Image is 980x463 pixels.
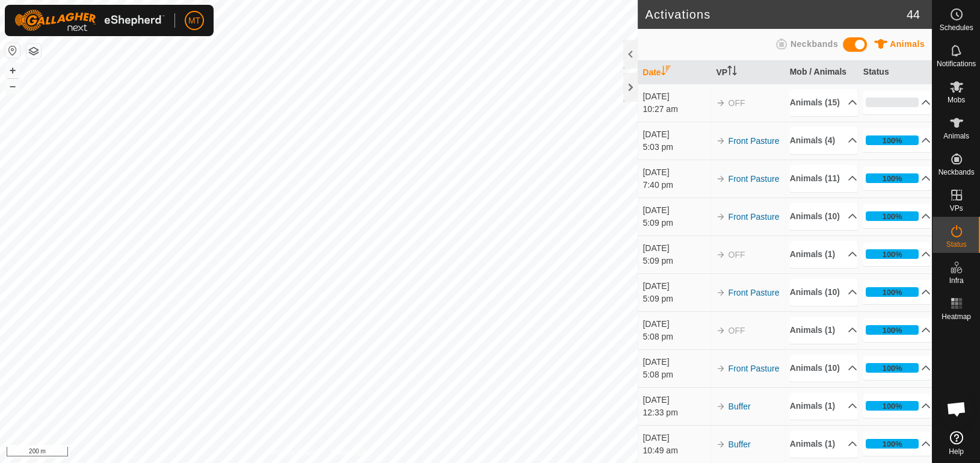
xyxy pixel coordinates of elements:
[883,287,902,298] div: 100%
[863,166,931,190] p-accordion-header: 100%
[866,135,919,145] div: 100%
[866,211,919,221] div: 100%
[643,128,710,141] div: [DATE]
[943,132,969,140] span: Animals
[643,255,710,267] div: 5:09 pm
[728,98,745,108] span: OFF
[883,325,902,336] div: 100%
[866,287,919,297] div: 100%
[716,326,726,335] img: arrow
[643,331,710,343] div: 5:08 pm
[883,211,902,222] div: 100%
[643,293,710,305] div: 5:09 pm
[716,98,726,108] img: arrow
[866,98,919,107] div: 0%
[858,61,932,84] th: Status
[643,217,710,229] div: 5:09 pm
[790,39,838,49] span: Neckbands
[716,402,726,411] img: arrow
[790,241,858,268] p-accordion-header: Animals (1)
[941,313,971,320] span: Heatmap
[716,250,726,259] img: arrow
[790,430,858,458] p-accordion-header: Animals (1)
[863,204,931,228] p-accordion-header: 100%
[949,277,963,284] span: Infra
[271,447,316,458] a: Privacy Policy
[863,356,931,380] p-accordion-header: 100%
[643,242,710,255] div: [DATE]
[863,128,931,152] p-accordion-header: 100%
[863,280,931,304] p-accordion-header: 100%
[26,44,41,58] button: Map Layers
[938,169,974,176] span: Neckbands
[716,136,726,146] img: arrow
[728,250,745,259] span: OFF
[643,103,710,116] div: 10:27 am
[643,141,710,154] div: 5:03 pm
[883,400,902,412] div: 100%
[939,24,973,31] span: Schedules
[883,249,902,260] div: 100%
[643,204,710,217] div: [DATE]
[716,440,726,449] img: arrow
[890,39,925,49] span: Animals
[790,279,858,306] p-accordion-header: Animals (10)
[643,432,710,444] div: [DATE]
[790,317,858,344] p-accordion-header: Animals (1)
[863,242,931,266] p-accordion-header: 100%
[790,127,858,154] p-accordion-header: Animals (4)
[728,212,779,222] a: Front Pasture
[643,280,710,293] div: [DATE]
[883,438,902,450] div: 100%
[883,362,902,374] div: 100%
[716,364,726,373] img: arrow
[331,447,366,458] a: Contact Us
[5,43,20,58] button: Reset Map
[949,205,963,212] span: VPs
[728,440,750,449] a: Buffer
[643,166,710,179] div: [DATE]
[643,444,710,457] div: 10:49 am
[643,394,710,406] div: [DATE]
[643,356,710,368] div: [DATE]
[643,406,710,419] div: 12:33 pm
[785,61,858,84] th: Mob / Animals
[863,90,931,114] p-accordion-header: 0%
[883,135,902,146] div: 100%
[643,179,710,191] div: 7:40 pm
[643,368,710,381] div: 5:08 pm
[661,67,671,77] p-sorticon: Activate to sort
[716,174,726,184] img: arrow
[727,67,737,77] p-sorticon: Activate to sort
[938,391,975,427] div: Open chat
[643,90,710,103] div: [DATE]
[643,318,710,331] div: [DATE]
[716,212,726,222] img: arrow
[188,14,200,27] span: MT
[790,203,858,230] p-accordion-header: Animals (10)
[728,402,750,411] a: Buffer
[883,173,902,184] div: 100%
[866,439,919,449] div: 100%
[907,5,920,23] span: 44
[863,432,931,456] p-accordion-header: 100%
[937,60,976,67] span: Notifications
[645,7,906,22] h2: Activations
[790,393,858,420] p-accordion-header: Animals (1)
[866,363,919,373] div: 100%
[949,448,964,455] span: Help
[946,241,966,248] span: Status
[638,61,711,84] th: Date
[790,165,858,192] p-accordion-header: Animals (11)
[728,136,779,146] a: Front Pasture
[790,355,858,382] p-accordion-header: Animals (10)
[866,173,919,183] div: 100%
[711,61,784,84] th: VP
[728,174,779,184] a: Front Pasture
[866,401,919,411] div: 100%
[866,325,919,335] div: 100%
[932,426,980,460] a: Help
[5,63,20,78] button: +
[948,96,965,104] span: Mobs
[716,288,726,297] img: arrow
